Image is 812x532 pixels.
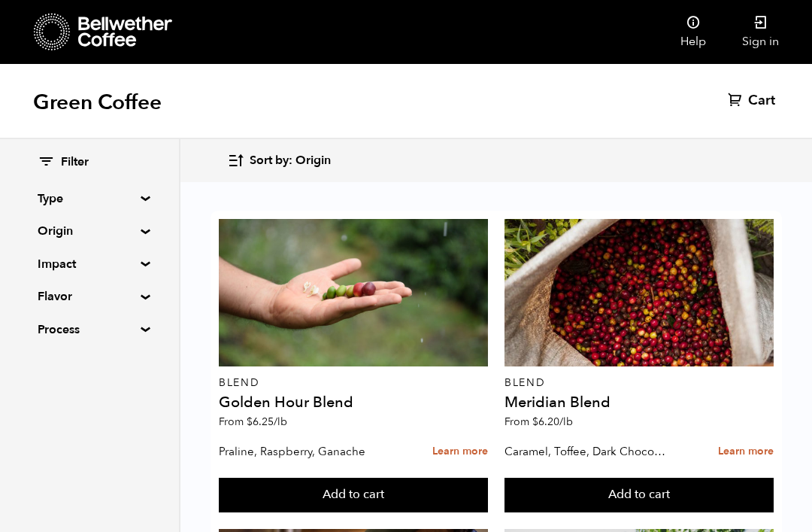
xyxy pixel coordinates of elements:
span: $ [247,415,253,429]
span: Filter [61,154,89,171]
bdi: 6.20 [532,415,573,429]
h4: Golden Hour Blend [219,395,488,410]
h1: Green Coffee [33,89,162,116]
summary: Type [38,190,141,208]
summary: Process [38,321,141,339]
p: Praline, Raspberry, Ganache [219,440,380,463]
span: Sort by: Origin [250,153,331,169]
span: Cart [748,92,775,110]
a: Learn more [718,436,774,468]
span: /lb [559,415,573,429]
span: $ [532,415,538,429]
span: /lb [274,415,287,429]
summary: Impact [38,255,141,273]
p: Caramel, Toffee, Dark Chocolate [504,440,666,463]
p: Blend [219,378,488,388]
a: Learn more [432,436,488,468]
button: Sort by: Origin [227,143,331,178]
a: Cart [728,92,779,110]
button: Add to cart [219,478,488,512]
h4: Meridian Blend [504,395,774,410]
summary: Flavor [38,287,141,306]
bdi: 6.25 [247,415,287,429]
span: From [219,415,287,429]
p: Blend [504,378,774,388]
button: Add to cart [504,478,774,512]
summary: Origin [38,222,141,240]
span: From [504,415,573,429]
